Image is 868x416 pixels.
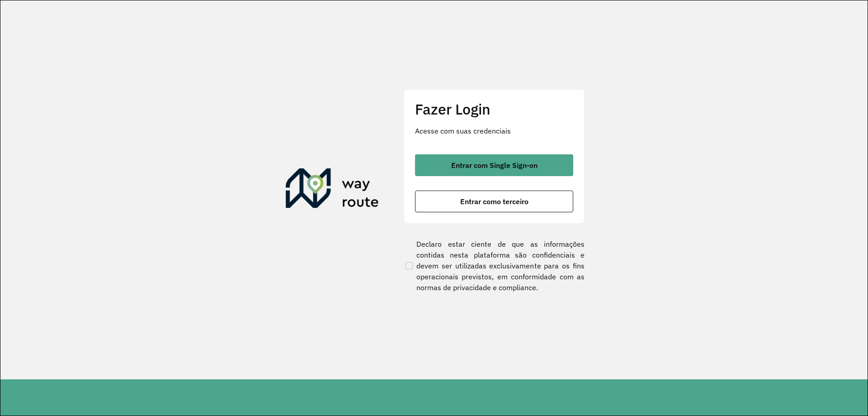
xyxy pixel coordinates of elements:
p: Acesse com suas credenciais [415,125,573,136]
h2: Fazer Login [415,100,573,118]
span: Entrar com Single Sign-on [451,162,538,169]
img: Roteirizador AmbevTech [286,168,379,212]
button: button [415,154,573,176]
label: Declaro estar ciente de que as informações contidas nesta plataforma são confidenciais e devem se... [404,239,585,293]
span: Entrar como terceiro [460,198,528,205]
button: button [415,191,573,212]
